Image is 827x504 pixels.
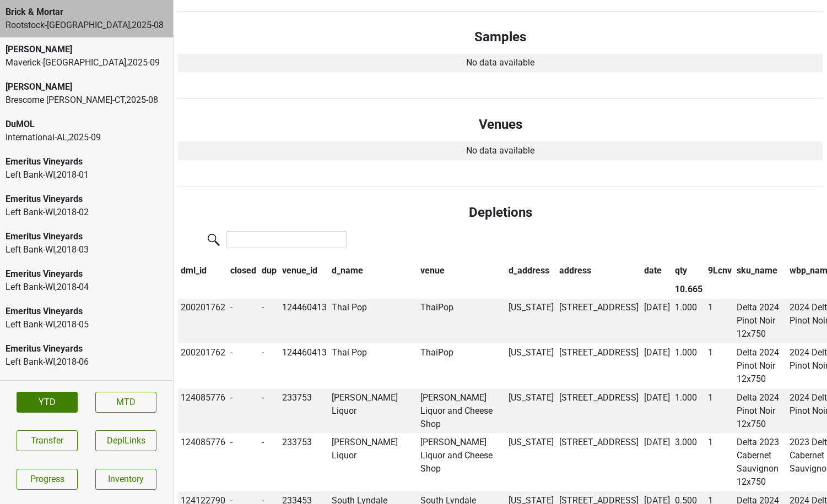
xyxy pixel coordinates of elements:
[187,29,814,45] h4: Samples
[672,299,705,344] td: 1.000
[6,193,167,206] div: Emeritus Vineyards
[17,392,78,413] a: YTD
[641,299,673,344] td: [DATE]
[178,299,228,344] td: 200201762
[6,94,167,107] div: Brescome [PERSON_NAME]-CT , 2025 - 08
[329,261,418,280] th: d_name: activate to sort column ascending
[705,299,734,344] td: 1
[641,388,673,434] td: [DATE]
[418,388,506,434] td: [PERSON_NAME] Liquor and Cheese Shop
[556,388,641,434] td: [STREET_ADDRESS]
[734,261,787,280] th: sku_name: activate to sort column ascending
[178,141,823,160] td: No data available
[6,168,167,182] div: Left Bank-WI , 2018 - 01
[734,299,787,344] td: Delta 2024 Pinot Noir 12x750
[418,433,506,491] td: [PERSON_NAME] Liquor and Cheese Shop
[187,117,814,133] h4: Venues
[418,261,506,280] th: venue: activate to sort column ascending
[506,388,557,434] td: [US_STATE]
[228,433,260,491] td: -
[178,343,228,388] td: 200201762
[6,318,167,331] div: Left Bank-WI , 2018 - 05
[6,342,167,355] div: Emeritus Vineyards
[6,80,167,94] div: [PERSON_NAME]
[6,155,167,168] div: Emeritus Vineyards
[329,388,418,434] td: [PERSON_NAME] Liquor
[178,388,228,434] td: 124085776
[556,261,641,280] th: address: activate to sort column ascending
[228,343,260,388] td: -
[228,261,260,280] th: closed: activate to sort column ascending
[672,433,705,491] td: 3.000
[329,433,418,491] td: [PERSON_NAME] Liquor
[6,206,167,219] div: Left Bank-WI , 2018 - 02
[6,56,167,69] div: Maverick-[GEOGRAPHIC_DATA] , 2025 - 09
[556,433,641,491] td: [STREET_ADDRESS]
[95,469,156,490] a: Inventory
[672,388,705,434] td: 1.000
[259,261,279,280] th: dup: activate to sort column ascending
[259,433,279,491] td: -
[672,261,705,280] th: qty: activate to sort column ascending
[6,6,167,19] div: Brick & Mortar
[178,433,228,491] td: 124085776
[734,343,787,388] td: Delta 2024 Pinot Noir 12x750
[6,380,167,393] div: Emeritus Vineyards
[259,343,279,388] td: -
[6,267,167,281] div: Emeritus Vineyards
[506,343,557,388] td: [US_STATE]
[17,469,78,490] a: Progress
[279,388,329,434] td: 233753
[506,261,557,280] th: d_address: activate to sort column ascending
[187,205,814,221] h4: Depletions
[6,230,167,243] div: Emeritus Vineyards
[6,131,167,144] div: International-AL , 2025 - 09
[279,299,329,344] td: 124460413
[6,305,167,318] div: Emeritus Vineyards
[329,343,418,388] td: Thai Pop
[6,243,167,256] div: Left Bank-WI , 2018 - 03
[329,299,418,344] td: Thai Pop
[556,343,641,388] td: [STREET_ADDRESS]
[705,388,734,434] td: 1
[228,388,260,434] td: -
[279,433,329,491] td: 233753
[641,261,673,280] th: date: activate to sort column ascending
[259,299,279,344] td: -
[6,355,167,369] div: Left Bank-WI , 2018 - 06
[418,343,506,388] td: ThaiPop
[279,261,329,280] th: venue_id: activate to sort column ascending
[734,433,787,491] td: Delta 2023 Cabernet Sauvignon 12x750
[641,343,673,388] td: [DATE]
[641,433,673,491] td: [DATE]
[178,54,823,73] td: No data available
[506,433,557,491] td: [US_STATE]
[6,43,167,56] div: [PERSON_NAME]
[259,388,279,434] td: -
[418,299,506,344] td: ThaiPop
[672,280,705,299] th: 10.665
[556,299,641,344] td: [STREET_ADDRESS]
[705,433,734,491] td: 1
[672,343,705,388] td: 1.000
[178,261,228,280] th: dml_id: activate to sort column ascending
[95,392,156,413] a: MTD
[734,388,787,434] td: Delta 2024 Pinot Noir 12x750
[506,299,557,344] td: [US_STATE]
[6,281,167,294] div: Left Bank-WI , 2018 - 04
[705,261,734,280] th: 9Lcnv: activate to sort column ascending
[6,19,167,32] div: Rootstock-[GEOGRAPHIC_DATA] , 2025 - 08
[95,430,156,451] button: DeplLinks
[705,343,734,388] td: 1
[228,299,260,344] td: -
[279,343,329,388] td: 124460413
[17,430,78,451] button: Transfer
[6,118,167,131] div: DuMOL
